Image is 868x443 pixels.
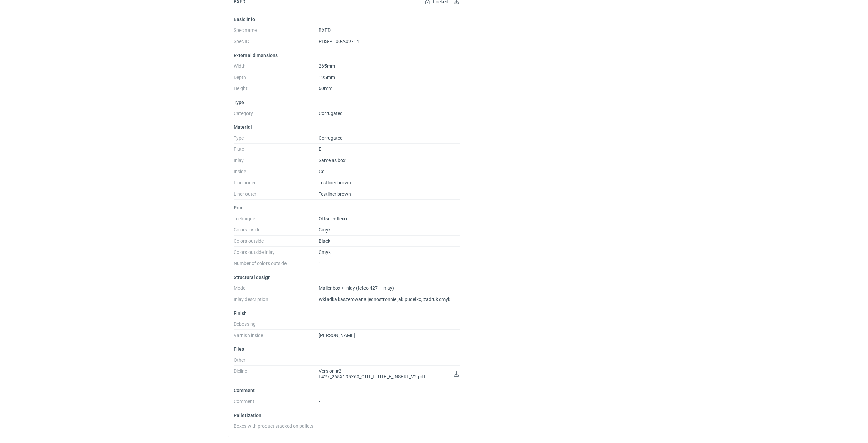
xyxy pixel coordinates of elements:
span: Version #2-F427_265X195X60_OUT_FLUTE_E_INSERT_V2.pdf [319,368,447,379]
span: E [319,146,321,152]
span: 60mm [319,86,332,91]
dt: Colors outside inlay [234,249,319,258]
p: Material [234,124,460,130]
span: Black [319,238,330,244]
dt: Dieline [234,368,319,382]
span: Mailer box + inlay (fefco 427 + inlay) [319,285,394,291]
p: Comment [234,388,460,393]
span: Gd [319,169,325,174]
dt: Type [234,135,319,144]
p: Finish [234,310,460,316]
dt: Liner outer [234,191,319,200]
dt: Inside [234,169,319,177]
span: Same as box [319,158,346,163]
span: Cmyk [319,249,331,255]
dt: Flute [234,146,319,155]
dt: Spec name [234,27,319,36]
span: 1 [319,261,321,266]
dt: Model [234,285,319,294]
span: - [319,399,320,404]
dt: Category [234,110,319,119]
dt: Colors outside [234,238,319,247]
p: Structural design [234,275,460,280]
p: Files [234,346,460,352]
span: Testliner brown [319,180,351,185]
dt: Comment [234,399,319,407]
dt: Width [234,63,319,72]
dt: Varnish inside [234,333,319,341]
span: - [319,321,320,327]
span: PHS-PH00-A09714 [319,39,359,44]
dt: Boxes with product stacked on pallets [234,423,319,431]
span: - [319,423,320,429]
dt: Depth [234,75,319,83]
dt: Liner inner [234,180,319,188]
dt: Debossing [234,321,319,330]
span: BXED [319,27,331,33]
span: Cmyk [319,227,331,233]
dt: Colors inside [234,227,319,236]
p: External dimensions [234,53,460,58]
p: Basic info [234,17,460,22]
span: Wkładka kaszerowana jednostronnie jak pudełko, zadruk cmyk [319,297,450,302]
span: Corrugated [319,135,343,141]
dt: Inlay [234,158,319,166]
dt: Inlay description [234,297,319,305]
span: [PERSON_NAME] [319,333,355,338]
span: Corrugated [319,110,343,116]
dt: Height [234,86,319,94]
span: Testliner brown [319,191,351,197]
p: Palletization [234,412,460,418]
p: Type [234,100,460,105]
dt: Number of colors outside [234,261,319,269]
span: Offset + flexo [319,216,347,221]
dt: Spec ID [234,39,319,47]
dt: Other [234,357,319,366]
dt: Technique [234,216,319,224]
span: 195mm [319,75,335,80]
p: Print [234,205,460,210]
span: 265mm [319,63,335,69]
